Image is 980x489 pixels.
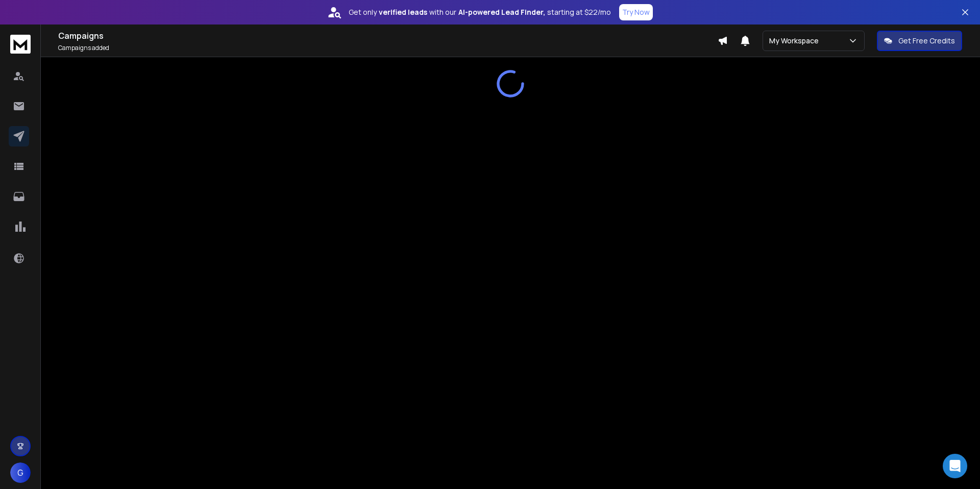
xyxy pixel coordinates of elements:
[10,462,31,483] button: G
[769,36,823,46] p: My Workspace
[379,7,427,17] strong: verified leads
[58,44,718,52] p: Campaigns added
[898,36,955,46] p: Get Free Credits
[877,31,962,51] button: Get Free Credits
[58,30,718,42] h1: Campaigns
[619,4,653,20] button: Try Now
[349,7,611,17] p: Get only with our starting at $22/mo
[622,7,650,17] p: Try Now
[943,454,967,478] div: Open Intercom Messenger
[458,7,545,17] strong: AI-powered Lead Finder,
[10,35,31,54] img: logo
